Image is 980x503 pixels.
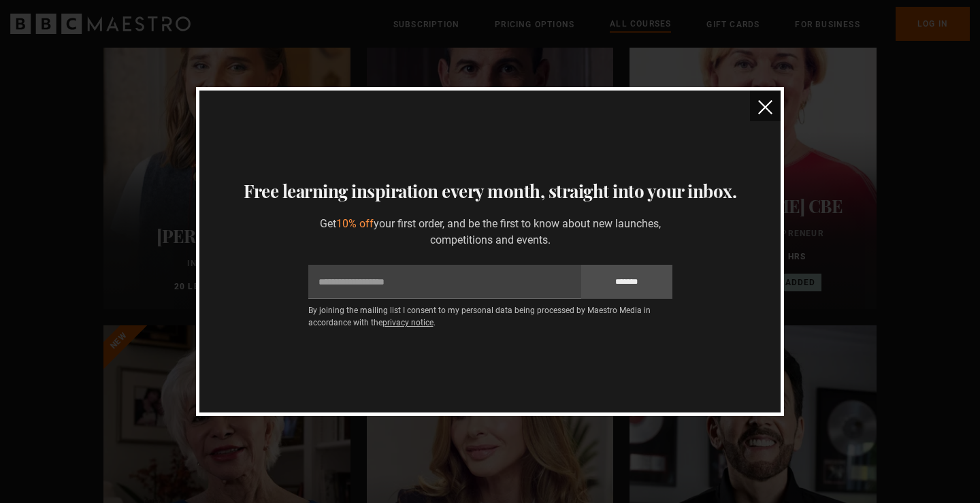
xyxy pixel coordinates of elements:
[382,318,434,327] a: privacy notice
[750,91,781,121] button: close
[336,217,374,230] span: 10% off
[308,216,672,248] p: Get your first order, and be the first to know about new launches, competitions and events.
[216,178,764,205] h3: Free learning inspiration every month, straight into your inbox.
[308,304,672,329] p: By joining the mailing list I consent to my personal data being processed by Maestro Media in acc...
